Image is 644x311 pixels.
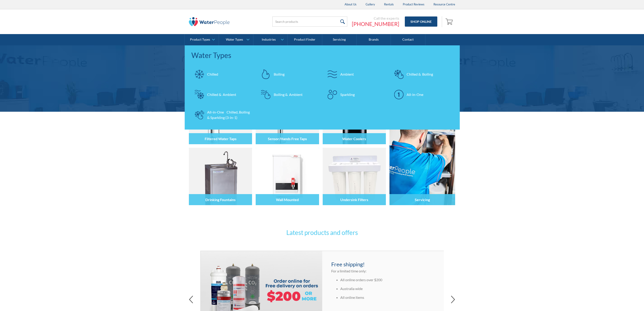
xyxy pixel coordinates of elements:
[234,228,410,237] h3: Latest products and offers
[190,38,210,42] div: Product Types
[415,197,430,202] h4: Servicing
[226,38,243,42] div: Water Types
[258,87,320,102] a: Boiling & Ambient
[274,92,303,97] div: Boiling & Ambient
[253,34,287,45] a: Industries
[276,197,299,202] h4: Wall Mounted
[444,16,455,27] a: Open empty cart
[323,148,386,205] img: Undersink Filters
[391,34,425,45] a: Contact
[207,109,251,120] div: All-in-One Chilled, Boiling & Sparkling (3-in-1)
[256,148,319,205] img: Wall Mounted
[340,295,435,300] li: All online items
[191,50,453,61] div: Water Types
[324,87,387,102] a: Sparkling
[331,268,435,274] p: For a limited time only:
[205,137,236,141] h4: Filtered Water Taps
[405,16,437,27] a: Shop Online
[407,72,433,77] div: Chilled & Boiling
[340,197,368,202] h4: Undersink Filters
[407,92,423,97] div: All-in-One
[207,72,218,77] div: Chilled
[258,66,320,82] a: Boiling
[191,66,253,82] a: Chilled
[340,72,354,77] div: Ambient
[352,16,399,21] div: Call the experts
[340,277,435,283] li: All online orders over $200
[322,34,357,45] a: Servicing
[331,260,435,268] h4: Free shipping!
[185,34,219,45] a: Product Types
[324,66,387,82] a: Ambient
[185,45,460,130] nav: Water Types
[391,87,453,102] a: All-in-One
[207,92,236,97] div: Chilled & Ambient
[391,66,453,82] a: Chilled & Boiling
[189,17,229,26] img: The Water People
[445,18,454,25] img: shopping cart
[189,148,252,205] img: Drinking Fountains
[342,137,366,141] h4: Water Coolers
[219,34,253,45] a: Water Types
[191,87,253,102] a: Chilled & Ambient
[288,34,322,45] a: Product Finder
[357,34,391,45] a: Brands
[262,38,276,42] div: Industries
[268,137,307,141] h4: Sensor/Hands Free Taps
[340,92,355,97] div: Sparkling
[340,286,435,291] li: Australia wide
[191,107,253,123] a: All-in-One Chilled, Boiling & Sparkling (3-in-1)
[205,197,236,202] h4: Drinking Fountains
[389,87,455,205] a: Servicing
[274,72,285,77] div: Boiling
[352,21,399,27] a: [PHONE_NUMBER]
[272,16,347,27] input: Search products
